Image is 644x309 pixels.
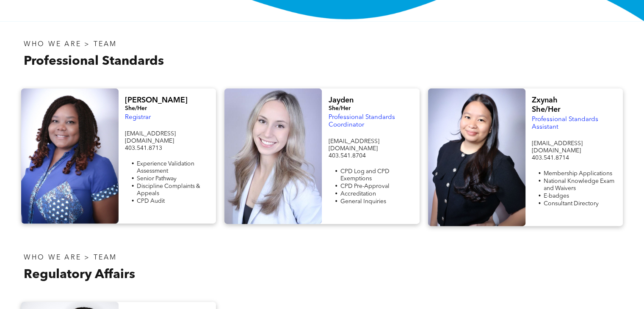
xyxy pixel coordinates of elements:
[340,168,389,182] span: CPD Log and CPD Exemptions
[532,97,561,113] span: Zxynah She/Her
[328,105,350,111] span: She/Her
[328,114,395,128] span: Professional Standards Coordinator
[125,105,147,111] span: She/Her
[328,97,353,104] span: Jayden
[137,176,177,182] span: Senior Pathway
[24,268,135,281] span: Regulatory Affairs
[137,198,165,204] span: CPD Audit
[532,116,598,130] span: Professional Standards Assistant
[340,199,386,204] span: General Inquiries
[340,183,389,189] span: CPD Pre-Approval
[137,183,200,196] span: Discipline Complaints & Appeals
[24,55,164,68] span: Professional Standards
[24,41,117,48] span: WHO WE ARE > TEAM
[125,114,151,121] span: Registrar
[340,191,376,197] span: Accreditation
[125,131,176,144] span: [EMAIL_ADDRESS][DOMAIN_NAME]
[328,138,379,152] span: [EMAIL_ADDRESS][DOMAIN_NAME]
[125,145,162,151] span: 403.541.8713
[24,254,117,261] span: WHO WE ARE > TEAM
[137,161,194,174] span: Experience Validation Assessment
[544,201,599,207] span: Consultant Directory
[544,171,612,177] span: Membership Applications
[328,153,365,159] span: 403.541.8704
[532,155,569,161] span: 403.541.8714
[125,97,188,104] span: [PERSON_NAME]
[532,141,583,154] span: [EMAIL_ADDRESS][DOMAIN_NAME]
[544,178,614,191] span: National Knowledge Exam and Waivers
[544,193,569,199] span: E-badges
